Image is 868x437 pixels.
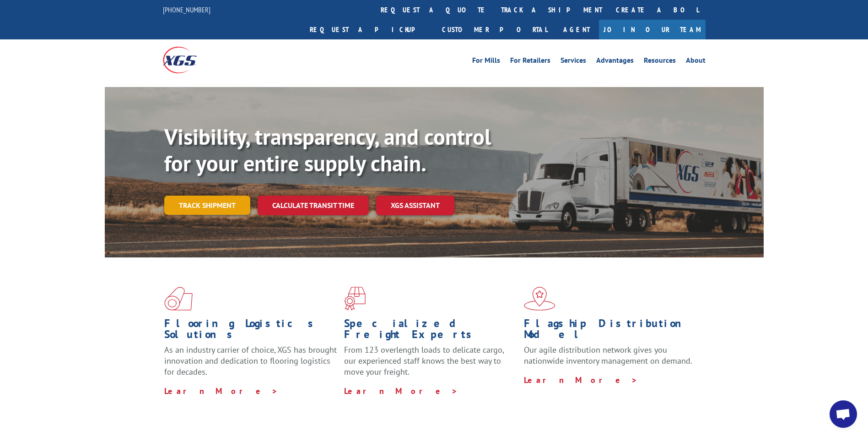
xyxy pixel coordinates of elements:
a: Learn More > [164,386,278,396]
a: For Retailers [510,57,550,67]
p: From 123 overlength loads to delicate cargo, our experienced staff knows the best way to move you... [344,344,517,385]
img: xgs-icon-flagship-distribution-model-red [524,287,555,311]
a: Agent [554,20,599,39]
a: Learn More > [344,386,458,396]
b: Visibility, transparency, and control for your entire supply chain. [164,122,491,177]
h1: Specialized Freight Experts [344,318,517,344]
a: Resources [644,57,676,67]
a: Track shipment [164,196,250,215]
img: xgs-icon-total-supply-chain-intelligence-red [164,287,193,311]
a: Request a pickup [303,20,435,39]
a: Services [561,57,586,67]
a: About [686,57,706,67]
a: Join Our Team [599,20,706,39]
a: Customer Portal [435,20,554,39]
span: Our agile distribution network gives you nationwide inventory management on demand. [524,344,692,366]
a: XGS ASSISTANT [376,196,454,215]
a: Calculate transit time [258,196,369,215]
a: For Mills [472,57,500,67]
a: Advantages [596,57,634,67]
a: [PHONE_NUMBER] [163,5,210,14]
h1: Flooring Logistics Solutions [164,318,337,344]
img: xgs-icon-focused-on-flooring-red [344,287,366,311]
a: Open chat [830,400,857,428]
h1: Flagship Distribution Model [524,318,697,344]
a: Learn More > [524,375,638,385]
span: As an industry carrier of choice, XGS has brought innovation and dedication to flooring logistics... [164,344,337,377]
